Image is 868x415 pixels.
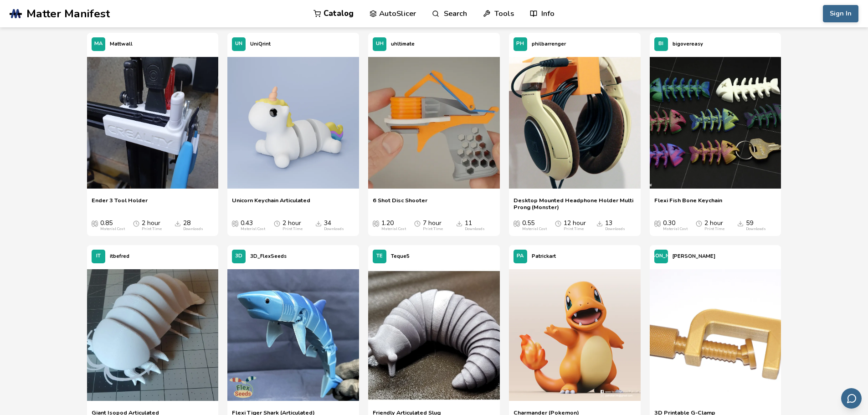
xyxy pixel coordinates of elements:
span: 3D [235,253,242,259]
div: 2 hour [282,220,303,231]
span: Average Cost [654,220,661,227]
div: 7 hour [423,220,443,231]
div: Print Time [282,227,303,231]
span: Average Print Time [555,220,561,227]
span: Downloads [596,220,603,227]
span: TE [376,253,383,259]
div: 59 [746,220,766,231]
div: Downloads [324,227,344,231]
p: itbefred [110,251,129,261]
a: Desktop Mounted Headphone Holder Multi Prong (Monster) [514,197,636,210]
div: 0.43 [241,220,265,231]
div: 34 [324,220,344,231]
div: 0.85 [100,220,125,231]
div: 13 [605,220,625,231]
span: MA [94,41,103,47]
span: UN [235,41,242,47]
span: Average Print Time [696,220,702,227]
div: 12 hour [564,220,586,231]
div: Material Cost [100,227,125,231]
p: [PERSON_NAME] [673,251,715,261]
div: Downloads [183,227,203,231]
span: Downloads [315,220,322,227]
div: 11 [465,220,485,231]
p: philbarrenger [532,39,566,49]
span: Average Print Time [274,220,280,227]
a: Flexi Fish Bone Keychain [654,197,722,210]
p: Teque5 [391,251,410,261]
div: 28 [183,220,203,231]
p: 3D_FlexSeeds [250,251,287,261]
div: 0.30 [663,220,688,231]
span: Matter Manifest [26,7,110,20]
span: BI [658,41,663,47]
div: Downloads [465,227,485,231]
span: IT [96,253,101,259]
div: Material Cost [663,227,688,231]
p: Mattwall [110,39,133,49]
p: bigovereasy [673,39,703,49]
div: 2 hour [142,220,162,231]
div: Material Cost [241,227,265,231]
div: Material Cost [522,227,547,231]
p: Patrickart [532,251,556,261]
p: uhltimate [391,39,415,49]
a: 6 Shot Disc Shooter [373,197,427,210]
span: Average Print Time [133,220,139,227]
span: Average Cost [514,220,520,227]
span: Downloads [737,220,744,227]
span: PH [516,41,524,47]
div: Material Cost [381,227,406,231]
div: Downloads [605,227,625,231]
span: Average Cost [92,220,98,227]
a: Unicorn Keychain Articulated [232,197,310,210]
div: Print Time [564,227,584,231]
span: Average Cost [373,220,379,227]
div: Print Time [423,227,443,231]
a: Ender 3 Tool Holder [92,197,148,210]
div: Print Time [704,227,724,231]
div: 0.55 [522,220,547,231]
span: UH [376,41,384,47]
div: Print Time [142,227,162,231]
p: UniQrint [250,39,271,49]
button: Send feedback via email [841,388,862,409]
span: [PERSON_NAME] [640,253,683,259]
div: Downloads [746,227,766,231]
div: 1.20 [381,220,406,231]
div: 2 hour [704,220,724,231]
span: Average Cost [232,220,238,227]
span: Average Print Time [414,220,421,227]
span: PA [517,253,524,259]
button: Sign In [823,5,858,22]
span: Downloads [456,220,462,227]
span: Downloads [175,220,181,227]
